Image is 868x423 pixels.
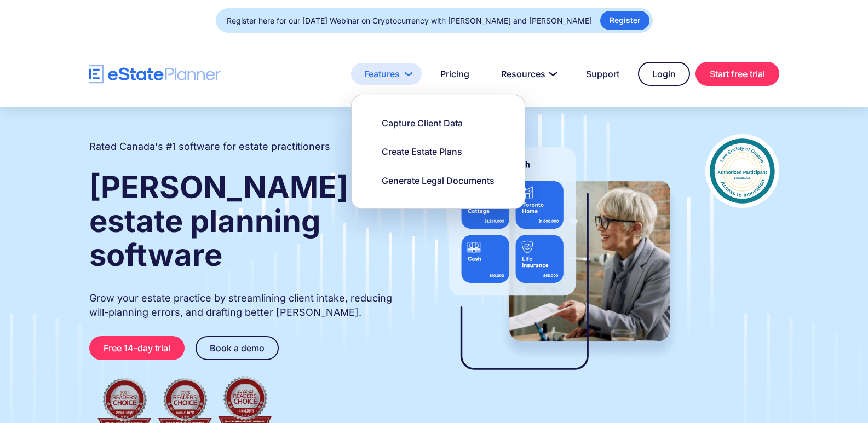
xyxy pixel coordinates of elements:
[600,11,649,30] a: Register
[196,336,279,360] a: Book a demo
[573,63,633,85] a: Support
[89,65,221,84] a: home
[427,63,482,85] a: Pricing
[435,134,683,391] img: estate planner showing wills to their clients, using eState Planner, a leading estate planning so...
[382,146,462,158] div: Create Estate Plans
[351,63,422,85] a: Features
[638,62,690,86] a: Login
[368,140,476,163] a: Create Estate Plans
[89,291,413,320] p: Grow your estate practice by streamlining client intake, reducing will-planning errors, and draft...
[89,140,330,154] h2: Rated Canada's #1 software for estate practitioners
[382,117,463,129] div: Capture Client Data
[368,169,508,192] a: Generate Legal Documents
[382,175,495,187] div: Generate Legal Documents
[368,112,476,135] a: Capture Client Data
[227,13,592,28] div: Register here for our [DATE] Webinar on Cryptocurrency with [PERSON_NAME] and [PERSON_NAME]
[488,63,567,85] a: Resources
[695,62,779,86] a: Start free trial
[89,169,412,274] strong: [PERSON_NAME] and estate planning software
[89,336,185,360] a: Free 14-day trial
